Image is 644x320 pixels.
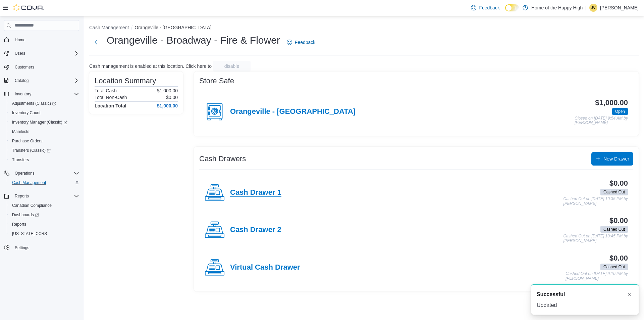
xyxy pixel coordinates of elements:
a: Inventory Manager (Classic) [7,118,82,127]
h4: Cash Drawer 2 [230,226,281,234]
img: Cova [13,4,44,11]
h3: $0.00 [609,254,628,262]
p: | [585,4,587,12]
button: Operations [1,169,82,178]
button: Reports [12,192,32,200]
button: Transfers [7,155,82,165]
span: Cashed Out [600,264,628,270]
h3: $0.00 [609,217,628,225]
span: Cashed Out [600,226,628,233]
button: Inventory [1,89,82,99]
h3: $1,000.00 [595,99,628,107]
a: Dashboards [9,211,42,219]
h1: Orangeville - Broadway - Fire & Flower [107,34,280,47]
span: Feedback [295,39,315,46]
a: Adjustments (Classic) [7,99,82,108]
a: Inventory Count [9,109,43,117]
h3: Store Safe [199,77,234,85]
span: Catalog [15,78,29,83]
span: Feedback [479,4,499,11]
span: Washington CCRS [9,230,79,238]
span: Canadian Compliance [12,203,52,208]
h3: $0.00 [609,179,628,187]
span: Reports [15,193,29,199]
a: Cash Management [9,179,49,187]
a: Transfers (Classic) [9,146,53,154]
span: Cashed Out [600,189,628,195]
button: New Drawer [591,152,633,166]
span: Inventory Manager (Classic) [9,118,79,126]
h4: Virtual Cash Drawer [230,263,300,272]
a: Feedback [468,1,502,14]
span: Purchase Orders [9,137,79,145]
span: Inventory [15,91,31,97]
p: Cash management is enabled at this location. Click here to [89,63,212,69]
button: Settings [1,242,82,252]
span: Purchase Orders [12,138,43,144]
input: Dark Mode [505,4,519,11]
button: Manifests [7,127,82,136]
a: Purchase Orders [9,137,45,145]
button: Users [1,49,82,58]
h4: Cash Drawer 1 [230,188,281,197]
span: Cash Management [12,180,46,185]
button: disable [213,61,251,72]
p: Home of the Happy High [531,4,583,12]
a: Feedback [284,36,318,49]
a: Customers [12,63,37,71]
a: Adjustments (Classic) [9,99,59,107]
span: Settings [12,243,79,252]
nav: An example of EuiBreadcrumbs [89,24,639,32]
span: Home [15,37,25,43]
div: Jennifer Verney [589,4,597,12]
span: Reports [12,192,79,200]
span: Manifests [9,128,79,136]
span: Operations [12,169,79,177]
span: Manifests [12,129,29,134]
span: Customers [12,63,79,71]
h4: $1,000.00 [157,103,178,108]
button: Home [1,35,82,45]
h4: Orangeville - [GEOGRAPHIC_DATA] [230,107,356,116]
h4: Location Total [95,103,126,108]
a: Home [12,36,28,44]
span: Catalog [12,77,79,85]
button: Inventory Count [7,108,82,118]
span: Open [612,108,628,115]
span: Adjustments (Classic) [9,99,79,107]
p: [PERSON_NAME] [600,4,639,12]
button: Cash Management [7,178,82,187]
span: Settings [15,245,29,250]
span: Dashboards [9,211,79,219]
span: New Drawer [603,155,629,162]
span: [US_STATE] CCRS [12,231,47,236]
span: Successful [537,290,565,299]
a: Reports [9,220,29,228]
div: Updated [537,301,633,309]
button: Reports [7,220,82,229]
span: Operations [15,171,35,176]
button: Users [12,49,28,57]
button: Dismiss toast [625,290,633,299]
span: Users [12,49,79,57]
span: Transfers [9,156,79,164]
p: $1,000.00 [157,88,178,93]
h3: Cash Drawers [199,155,246,163]
span: Transfers (Classic) [9,146,79,154]
button: Reports [1,191,82,201]
button: Next [89,36,103,49]
span: Dark Mode [505,11,505,12]
p: $0.00 [166,95,178,100]
span: Users [15,51,25,56]
div: Notification [537,290,633,299]
span: Inventory Manager (Classic) [12,120,67,125]
h3: Location Summary [95,77,156,85]
nav: Complex example [4,32,79,270]
span: Home [12,36,79,44]
span: Customers [15,64,34,70]
p: Cashed Out on [DATE] 9:10 PM by [PERSON_NAME] [566,272,628,281]
span: JV [591,4,596,12]
h6: Total Cash [95,88,117,93]
a: Transfers [9,156,32,164]
span: Cashed Out [603,189,625,195]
